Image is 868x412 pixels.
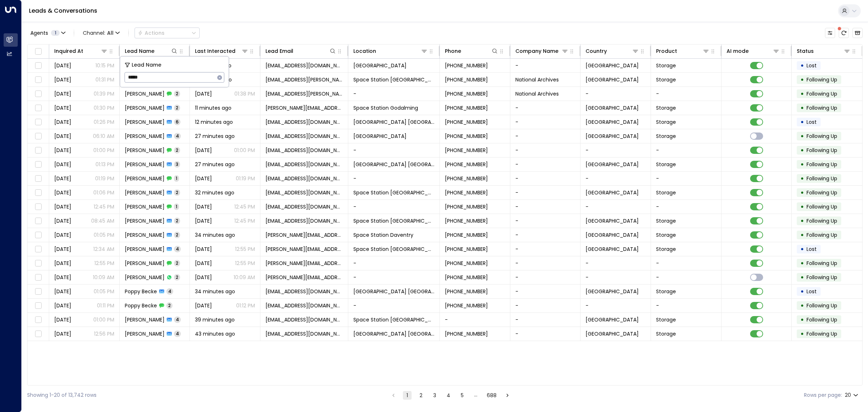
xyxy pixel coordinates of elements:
span: +447713413118 [445,175,488,182]
span: +447378225727 [445,118,488,126]
td: - [510,228,581,242]
span: +447754176045 [445,189,488,196]
td: - [510,242,581,256]
p: 01:19 PM [95,175,114,182]
span: +447754176045 [445,203,488,210]
td: - [580,143,651,157]
div: • [800,201,804,213]
td: - [510,129,581,143]
button: Go to page 4 [444,391,453,400]
div: • [800,285,804,298]
span: Lost [807,62,817,69]
p: 01:26 PM [94,118,114,126]
div: Last Interacted [195,47,235,55]
span: 1 [174,175,179,181]
td: - [510,115,581,129]
span: Leanne Smith [125,231,165,239]
span: Sep 19, 2025 [54,62,71,69]
span: Sep 24, 2025 [195,217,212,224]
span: Storage [656,245,676,253]
span: 27 minutes ago [195,161,235,168]
div: • [800,257,804,269]
span: Toggle select row [34,174,43,183]
div: • [800,299,804,312]
span: Toggle select row [34,118,43,127]
span: Toggle select row [34,287,43,296]
div: • [800,271,804,283]
td: - [348,172,440,185]
button: page 1 [403,391,412,400]
td: - [348,143,440,157]
span: National Archives [515,90,559,97]
span: leanne.justin@btinternet.com [265,274,343,281]
td: - [348,299,440,312]
td: - [510,200,581,214]
div: Product [656,47,677,55]
span: Sep 24, 2025 [54,175,71,182]
span: 2 [174,91,180,97]
button: Agents1 [27,28,68,38]
span: Toggle select row [34,61,43,70]
span: 3 [174,161,180,167]
div: • [800,59,804,72]
span: leahbuston22@hotmail.co.uk [265,62,343,69]
div: Product [656,47,710,55]
button: Archived Leads [852,28,863,38]
td: - [348,200,440,214]
span: Storage [656,76,676,83]
p: 01:13 PM [95,161,114,168]
span: ceiraweldon@gmail.com [265,118,343,126]
span: Space Station Brentford [353,76,434,83]
span: Sep 19, 2025 [54,90,71,97]
span: Storage [656,231,676,239]
span: Sep 23, 2025 [195,90,212,97]
div: • [800,144,804,156]
p: 01:05 PM [94,288,114,295]
td: - [651,87,722,101]
span: Leanne Smith [125,260,165,267]
span: Agents [30,30,48,35]
button: Channel:All [80,28,123,38]
p: 01:19 PM [236,175,255,182]
span: 4 [174,246,181,252]
span: Sep 17, 2025 [54,260,71,267]
span: sueelwell@ymail.com [265,161,343,168]
span: Reegan Dix [125,189,165,196]
td: - [440,313,510,327]
span: Space Station Castle Bromwich [353,161,434,168]
span: Following Up [807,203,837,210]
p: 01:11 PM [97,302,114,309]
span: +447713413118 [445,161,488,168]
span: +447855096219 [445,76,488,83]
span: reegdix@icloud.com [265,189,343,196]
span: Space Station Godalming [353,104,418,112]
td: - [580,172,651,185]
td: - [510,285,581,298]
span: reegdix@icloud.com [265,217,343,224]
span: United Kingdom [586,189,639,196]
span: There are new threads available. Refresh the grid to view the latest updates. [839,28,849,38]
div: Lead Email [265,47,293,55]
label: Rows per page: [804,391,842,399]
span: 27 minutes ago [195,133,235,140]
span: 2 [174,189,180,196]
p: 10:09 AM [93,274,114,281]
span: 12 minutes ago [195,118,233,126]
span: 2 [174,274,180,280]
span: tonymax33@hotmail.com [265,133,343,140]
p: 01:31 PM [95,76,114,83]
span: Jason Turner [125,104,165,112]
p: 08:45 AM [91,217,114,224]
span: +447857026906 [445,104,488,112]
span: Sep 24, 2025 [195,175,212,182]
div: • [800,158,804,171]
span: Toggle select row [34,75,43,84]
span: United Kingdom [586,133,639,140]
td: - [348,270,440,284]
p: 10:09 AM [234,274,255,281]
span: Poppy Becke [125,288,157,295]
span: Leanne Smith [125,245,165,253]
td: - [510,270,581,284]
div: • [800,186,804,199]
button: Go to page 2 [417,391,425,400]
